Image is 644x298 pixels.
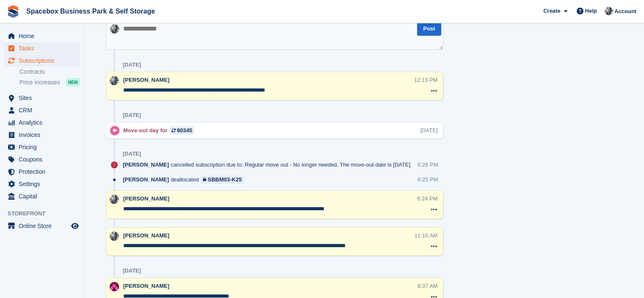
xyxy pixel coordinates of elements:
[123,126,199,134] div: Move-out day for
[19,92,69,104] span: Sites
[417,161,438,169] div: 6:26 PM
[177,126,192,134] div: 90345
[7,5,19,18] img: stora-icon-8386f47178a22dfd0bd8f6a31ec36ba5ce8667c1dd55bd0f319d3a0aa187defe.svg
[110,195,119,204] img: SUDIPTA VIRMANI
[123,161,415,169] div: cancelled subscription due to: Regular move out - No longer needed. The move-out date is [DATE]
[19,141,69,153] span: Pricing
[123,77,169,83] span: [PERSON_NAME]
[110,231,119,241] img: SUDIPTA VIRMANI
[23,4,158,18] a: Spacebox Business Park & Self Storage
[614,7,636,16] span: Account
[123,61,141,68] div: [DATE]
[414,76,438,84] div: 12:13 PM
[19,68,80,76] a: Contracts
[4,129,80,141] a: menu
[415,231,438,240] div: 11:10 AM
[4,178,80,190] a: menu
[19,129,69,141] span: Invoices
[19,104,69,116] span: CRM
[19,166,69,178] span: Protection
[8,209,84,218] span: Storefront
[19,153,69,165] span: Coupons
[123,175,169,184] span: [PERSON_NAME]
[420,126,438,134] div: [DATE]
[110,282,119,291] img: Avishka Chauhan
[19,55,69,67] span: Subscriptions
[19,30,69,42] span: Home
[123,150,141,157] div: [DATE]
[4,55,80,67] a: menu
[19,42,69,54] span: Tasks
[4,104,80,116] a: menu
[110,76,119,85] img: SUDIPTA VIRMANI
[417,282,438,290] div: 8:37 AM
[4,153,80,165] a: menu
[110,24,119,33] img: SUDIPTA VIRMANI
[19,78,60,86] span: Price increases
[70,221,80,231] a: Preview store
[585,7,597,15] span: Help
[4,190,80,202] a: menu
[19,178,69,190] span: Settings
[123,283,169,289] span: [PERSON_NAME]
[207,175,242,184] div: SBBM03-K25
[123,161,169,169] span: [PERSON_NAME]
[201,175,244,184] a: SBBM03-K25
[66,78,80,86] div: NEW
[4,42,80,54] a: menu
[19,78,80,87] a: Price increases NEW
[4,92,80,104] a: menu
[123,232,169,239] span: [PERSON_NAME]
[4,30,80,42] a: menu
[19,190,69,202] span: Capital
[123,112,141,119] div: [DATE]
[169,126,194,134] a: 90345
[19,117,69,128] span: Analytics
[417,22,441,36] button: Post
[543,7,560,15] span: Create
[123,267,141,274] div: [DATE]
[123,175,248,184] div: deallocated
[123,195,169,202] span: [PERSON_NAME]
[4,141,80,153] a: menu
[4,220,80,232] a: menu
[417,195,437,203] div: 6:24 PM
[4,117,80,128] a: menu
[605,7,613,15] img: SUDIPTA VIRMANI
[417,175,438,184] div: 6:25 PM
[4,166,80,178] a: menu
[19,220,69,232] span: Online Store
